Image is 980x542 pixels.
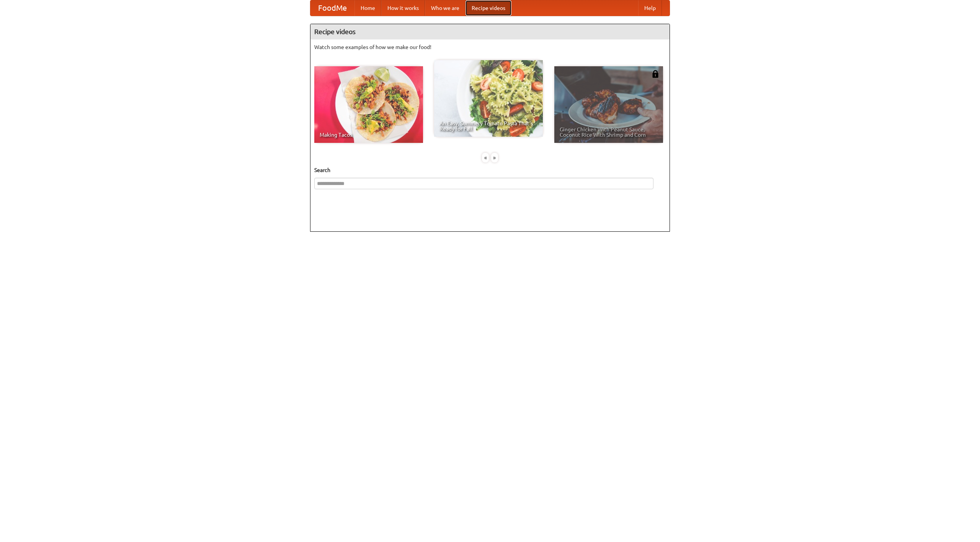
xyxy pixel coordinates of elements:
h5: Search [314,166,666,174]
a: An Easy, Summery Tomato Pasta That's Ready for Fall [434,60,543,137]
a: Making Tacos [314,66,423,143]
a: Help [638,0,662,16]
a: How it works [381,0,425,16]
div: » [491,153,498,162]
h4: Recipe videos [310,24,670,39]
a: FoodMe [310,0,354,16]
img: 483408.png [652,70,659,78]
a: Home [354,0,381,16]
div: « [482,153,489,162]
a: Who we are [425,0,465,16]
span: Making Tacos [320,132,418,138]
a: Recipe videos [465,0,511,16]
p: Watch some examples of how we make our food! [314,43,666,51]
span: An Easy, Summery Tomato Pasta That's Ready for Fall [439,121,537,131]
